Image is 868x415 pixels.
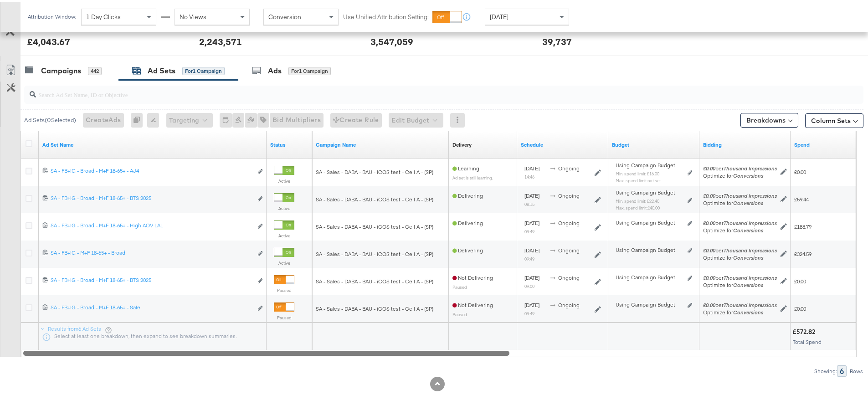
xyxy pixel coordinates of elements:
div: Optimize for [703,252,777,260]
em: Conversions [733,170,763,177]
em: Thousand Impressions [724,190,777,197]
div: for 1 Campaign [288,65,331,73]
span: [DATE] [524,218,539,225]
span: per [703,272,777,279]
em: £0.00 [703,272,715,279]
em: £0.00 [703,245,715,252]
div: 0 [131,111,147,126]
span: per [703,190,777,197]
span: SA - Sales - DABA - BAU - iCOS test - Cell A - (SP) [316,249,433,256]
em: Thousand Impressions [724,218,777,225]
a: SA - FB+IG - Broad - M+F 18-65+ - BTS 2025 [51,275,252,284]
a: SA - FB+IG - Broad - M+F 18-65+ - BTS 2025 [51,193,252,202]
div: Showing: [814,366,837,373]
div: Ads [268,64,282,74]
span: per [703,300,777,307]
label: Use Unified Attribution Setting: [343,11,429,20]
sub: Paused [452,310,467,315]
label: Active [274,258,294,264]
button: Column Sets [805,112,863,126]
span: Delivering [452,218,483,225]
span: ongoing [558,245,580,252]
span: [DATE] [524,190,539,197]
span: Delivering [452,245,483,252]
label: Active [274,176,294,182]
a: SA - FB+IG - Broad - M+F 18-65+ - AJ4 [51,165,252,175]
div: Using Campaign Budget [616,272,685,279]
a: SA - FB+IG - Broad - M+F 18-65+ - High AOV LAL [51,220,252,230]
span: [DATE] [524,163,539,170]
span: SA - Sales - DABA - BAU - iCOS test - Cell A - (SP) [316,167,433,174]
span: [DATE] [524,300,539,307]
span: SA - Sales - DABA - BAU - iCOS test - Cell A - (SP) [316,194,433,201]
sub: Min. spend limit: £16.00 [616,169,659,174]
span: ongoing [558,218,580,225]
label: Paused [274,286,294,292]
div: Optimize for [703,198,777,205]
div: Optimize for [703,170,777,178]
sub: Ad set is still learning. [452,173,493,179]
a: Your campaign name. [316,139,445,147]
span: ongoing [558,300,580,307]
div: Attribution Window: [27,12,77,18]
span: Using Campaign Budget [616,187,675,195]
div: SA - FB+IG - Broad - M+F 18-65+ - Sale [51,302,252,309]
em: Conversions [733,280,763,287]
a: Shows the current state of your Ad Set. [270,139,308,147]
div: Delivery [452,139,472,147]
div: SA - FB+IG - Broad - M+F 18-65+ - BTS 2025 [51,193,252,200]
a: SA - FB+IG - Broad - M+F 18-65+ - Sale [51,302,252,312]
div: SA - FB+IG - Broad - M+F 18-65+ - AJ4 [51,165,252,173]
span: per [703,163,777,170]
span: [DATE] [524,272,539,279]
span: per [703,218,777,225]
div: Using Campaign Budget [616,245,685,252]
label: Active [274,231,294,237]
div: SA - FB+IG - Broad - M+F 18-65+ - BTS 2025 [51,275,252,282]
em: Conversions [733,307,763,314]
div: Optimize for [703,280,777,287]
sub: 08:15 [524,200,534,205]
div: for 1 Campaign [182,65,225,73]
div: SA - FB+IG - Broad - M+F 18-65+ - High AOV LAL [51,220,252,227]
div: 442 [88,65,102,73]
span: SA - Sales - DABA - BAU - iCOS test - Cell A - (SP) [316,303,433,310]
a: Your Ad Set name. [42,139,263,147]
span: Not Delivering [452,300,493,307]
div: 6 [837,364,847,375]
em: Conversions [733,252,763,259]
a: Reflects the ability of your Ad Set to achieve delivery based on ad states, schedule and budget. [452,139,472,147]
em: Conversions [733,198,763,205]
span: Total Spend [793,337,822,343]
sub: Max. spend limit : not set [616,176,661,181]
div: Using Campaign Budget [616,217,685,225]
sub: 09:49 [524,254,534,260]
div: £572.82 [792,326,818,334]
span: ongoing [558,272,580,279]
span: ongoing [558,190,580,197]
em: Thousand Impressions [724,245,777,252]
sub: 09:49 [524,227,534,232]
div: Ad Sets ( 0 Selected) [24,114,76,123]
span: [DATE] [490,11,508,19]
button: Breakdowns [740,111,798,126]
div: 3,547,059 [370,33,413,46]
span: [DATE] [524,245,539,252]
div: £4,043.67 [27,33,70,46]
span: per [703,245,777,252]
div: 39,737 [542,33,572,46]
em: Thousand Impressions [724,272,777,279]
div: 2,243,571 [199,33,242,46]
div: Rows [849,366,863,373]
span: SA - Sales - DABA - BAU - iCOS test - Cell A - (SP) [316,221,433,228]
div: Ad Sets [148,64,175,74]
a: Shows when your Ad Set is scheduled to deliver. [521,139,605,147]
label: Paused [274,313,294,319]
a: SA - FB+IG - M+F 18-65+ - Broad [51,247,252,257]
em: Conversions [733,225,763,232]
a: Shows your bid and optimisation settings for this Ad Set. [703,139,787,147]
em: £0.00 [703,300,715,307]
span: Learning [452,163,479,170]
span: Conversion [268,11,301,19]
span: Not Delivering [452,272,493,279]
